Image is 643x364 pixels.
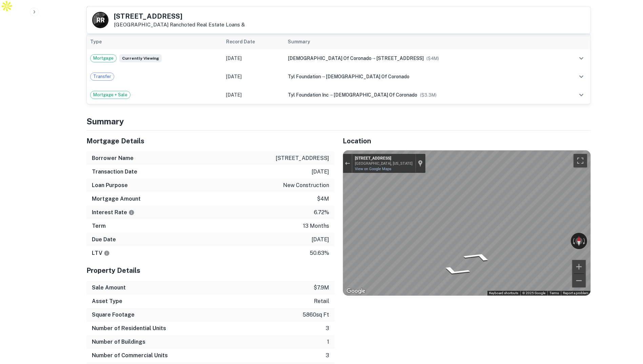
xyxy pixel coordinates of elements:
h5: Location [343,136,591,146]
th: Summary [284,34,559,49]
button: Zoom in [572,260,586,274]
div: [STREET_ADDRESS] [355,156,413,161]
button: Toggle fullscreen view [574,154,587,167]
button: Rotate clockwise [582,233,587,249]
div: Street View [343,150,590,296]
button: Exit the Street View [343,159,352,168]
svg: The interest rates displayed on the website are for informational purposes only and may be report... [128,209,135,216]
h6: Sale Amount [92,284,126,292]
h6: Interest Rate [92,208,135,217]
p: 6.72% [314,208,329,217]
h6: Number of Commercial Units [92,351,168,360]
span: [DEMOGRAPHIC_DATA] of coronado [288,56,371,61]
p: $4m [317,195,329,203]
span: [STREET_ADDRESS] [376,56,424,61]
span: ($ 4M ) [426,56,439,61]
th: Record Date [223,34,284,49]
h6: Transaction Date [92,168,137,176]
div: → [288,91,555,99]
a: Report a problem [563,291,588,295]
span: © 2025 Google [522,291,545,295]
td: [DATE] [223,67,284,86]
td: [DATE] [223,49,284,67]
p: [GEOGRAPHIC_DATA] [114,22,245,28]
p: [DATE] [312,236,329,244]
h6: Number of Residential Units [92,324,166,332]
div: [GEOGRAPHIC_DATA], [US_STATE] [355,161,413,166]
a: View on Google Maps [355,167,391,171]
div: → [288,55,555,62]
p: [STREET_ADDRESS] [276,154,329,162]
button: Zoom out [572,274,586,287]
a: Open this area in Google Maps (opens a new window) [345,287,367,296]
a: Terms (opens in new tab) [549,291,559,295]
span: tyl foundation inc [288,92,329,98]
p: $7.9m [314,284,329,292]
p: 5860 sq ft [303,311,329,319]
span: Currently viewing [119,54,162,62]
p: 50.63% [310,249,329,257]
th: Type [87,34,223,49]
p: 3 [326,324,329,332]
button: expand row [576,53,587,64]
h6: Borrower Name [92,154,134,162]
span: Transfer [91,73,114,80]
h6: Loan Purpose [92,181,128,189]
button: Keyboard shortcuts [489,291,518,296]
h6: Term [92,222,106,230]
path: Go Southwest, C Ave [430,264,480,278]
h5: [STREET_ADDRESS] [114,13,245,20]
div: → [288,73,555,80]
img: Google [345,287,367,296]
p: 3 [326,351,329,360]
span: [DEMOGRAPHIC_DATA] of coronado [334,92,417,98]
span: ($ 3.3M ) [420,93,437,98]
h5: Property Details [86,265,335,276]
p: 13 months [303,222,329,230]
span: [DEMOGRAPHIC_DATA] of coronado [326,74,409,79]
p: retail [314,297,329,305]
svg: LTVs displayed on the website are for informational purposes only and may be reported incorrectly... [104,250,110,256]
h6: Asset Type [92,297,122,305]
p: [DATE] [312,168,329,176]
p: new construction [283,181,329,189]
h6: Mortgage Amount [92,195,141,203]
h5: Mortgage Details [86,136,335,146]
h6: LTV [92,249,110,257]
h6: Square Footage [92,311,135,319]
span: Mortgage [91,55,116,62]
button: Rotate counterclockwise [571,233,576,249]
span: Mortgage + Sale [91,92,130,98]
h6: Number of Buildings [92,338,145,346]
button: expand row [576,89,587,101]
p: R R [97,16,104,25]
path: Go Northeast, C Ave [453,249,503,264]
button: expand row [576,71,587,82]
a: Ranchoted Real Estate Loans & [170,22,245,27]
iframe: Chat Widget [609,310,643,342]
div: Map [343,150,590,296]
a: Show location on map [418,160,423,167]
button: Reset the view [576,233,582,249]
td: [DATE] [223,86,284,104]
h6: Due Date [92,236,116,244]
span: tyl foundation [288,74,321,79]
p: 1 [327,338,329,346]
h4: Summary [86,115,591,127]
